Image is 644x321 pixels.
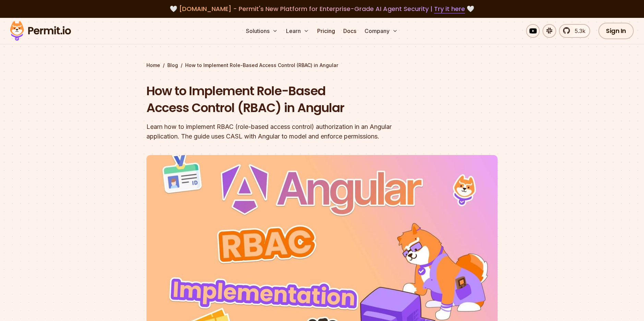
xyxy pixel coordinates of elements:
a: 5.3k [559,24,590,38]
div: Learn how to implement RBAC (role-based access control) authorization in an Angular application. ... [146,122,410,141]
span: [DOMAIN_NAME] - Permit's New Platform for Enterprise-Grade AI Agent Security | [179,4,465,13]
a: Blog [167,62,178,69]
a: Try it here [434,4,465,13]
div: 🤍 🤍 [16,4,628,14]
a: Sign In [598,23,634,39]
a: Home [146,62,160,69]
a: Docs [341,24,359,38]
div: / / [146,62,498,69]
span: 5.3k [571,27,585,35]
a: Pricing [314,24,338,38]
h1: How to Implement Role-Based Access Control (RBAC) in Angular [146,82,410,117]
img: Permit logo [7,19,74,43]
button: Solutions [243,24,281,38]
button: Learn [283,24,312,38]
button: Company [362,24,401,38]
